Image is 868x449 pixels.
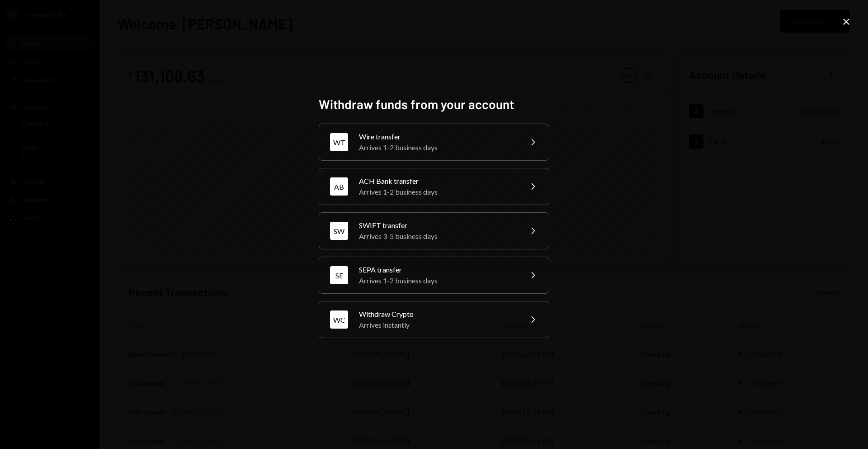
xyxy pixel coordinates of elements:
div: SW [330,222,348,240]
h2: Withdraw funds from your account [319,96,549,113]
button: WCWithdraw CryptoArrives instantly [319,301,549,338]
div: SWIFT transfer [359,220,516,231]
div: ACH Bank transfer [359,176,516,186]
div: Arrives 3-5 business days [359,231,516,242]
div: Wire transfer [359,131,516,142]
button: WTWire transferArrives 1-2 business days [319,124,549,161]
div: SEPA transfer [359,264,516,275]
div: Arrives 1-2 business days [359,186,516,197]
button: ABACH Bank transferArrives 1-2 business days [319,168,549,205]
div: Arrives instantly [359,320,516,330]
div: Arrives 1-2 business days [359,142,516,153]
div: SE [330,266,348,284]
div: WC [330,310,348,329]
div: Withdraw Crypto [359,309,516,320]
button: SWSWIFT transferArrives 3-5 business days [319,212,549,249]
button: SESEPA transferArrives 1-2 business days [319,257,549,294]
div: Arrives 1-2 business days [359,275,516,286]
div: AB [330,177,348,196]
div: WT [330,133,348,151]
